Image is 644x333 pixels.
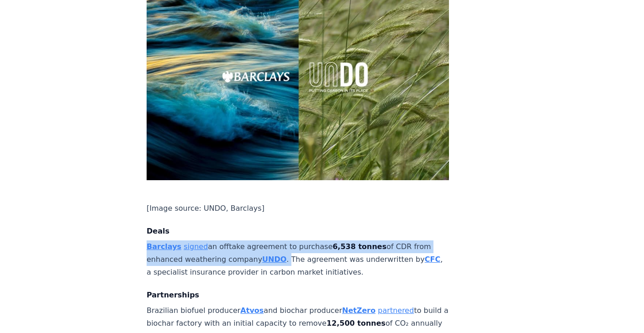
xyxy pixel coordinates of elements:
[327,319,385,328] strong: 12,500 tonnes
[425,255,440,264] a: CFC
[184,242,208,251] a: signed
[147,240,449,279] p: an offtake agreement to purchase of CDR from enhanced weathering company . The agreement was unde...
[262,255,286,264] a: UNDO
[147,242,181,251] a: Barclays
[147,291,199,299] strong: Partnerships
[333,242,386,251] strong: 6,538 tonnes
[342,306,375,315] a: NetZero
[147,227,169,235] strong: Deals
[378,306,414,315] a: partnered
[147,202,449,215] p: [Image source: UNDO, Barclays]
[240,306,264,315] a: Atvos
